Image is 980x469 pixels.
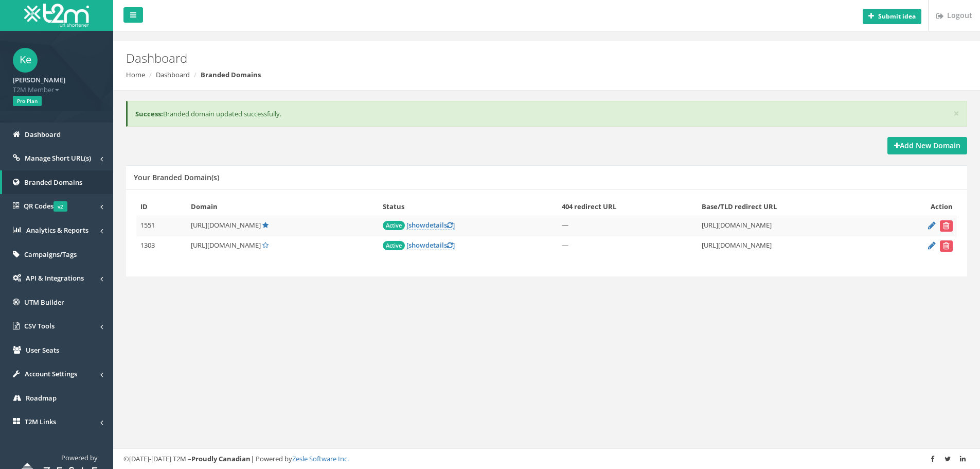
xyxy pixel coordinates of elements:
[123,454,970,464] div: ©[DATE]-[DATE] T2M – | Powered by
[878,12,916,21] b: Submit idea
[406,240,455,250] a: [showdetails]
[191,454,251,463] strong: Proudly Canadian
[26,393,57,403] span: Roadmap
[134,173,219,181] h5: Your Branded Domain(s)
[26,345,59,355] span: User Seats
[24,298,64,307] span: UTM Builder
[558,198,698,216] th: 404 redirect URL
[25,417,56,426] span: T2M Links
[262,240,269,250] a: Set Default
[135,109,163,118] b: Success:
[25,130,61,139] span: Dashboard
[953,108,959,119] button: ×
[262,220,269,230] a: Default
[24,4,89,27] img: T2M
[201,70,261,79] strong: Branded Domains
[136,236,187,256] td: 1303
[379,198,558,216] th: Status
[24,201,67,211] span: QR Codes
[883,198,957,216] th: Action
[292,454,349,463] a: Zesle Software Inc.
[13,48,38,73] span: Ke
[136,198,187,216] th: ID
[61,453,98,462] span: Powered by
[26,225,88,235] span: Analytics & Reports
[24,321,55,331] span: CSV Tools
[191,240,261,250] span: [URL][DOMAIN_NAME]
[698,198,883,216] th: Base/TLD redirect URL
[13,85,100,95] span: T2M Member
[383,241,405,250] span: Active
[406,220,455,230] a: [showdetails]
[24,178,82,187] span: Branded Domains
[698,236,883,256] td: [URL][DOMAIN_NAME]
[408,220,425,230] span: show
[126,70,145,79] a: Home
[13,75,65,84] strong: [PERSON_NAME]
[187,198,379,216] th: Domain
[408,240,425,250] span: show
[13,96,42,106] span: Pro Plan
[26,273,84,283] span: API & Integrations
[126,51,825,65] h2: Dashboard
[25,369,77,378] span: Account Settings
[558,216,698,236] td: —
[156,70,190,79] a: Dashboard
[894,141,960,150] strong: Add New Domain
[13,73,100,94] a: [PERSON_NAME] T2M Member
[136,216,187,236] td: 1551
[887,137,967,154] a: Add New Domain
[383,221,405,230] span: Active
[126,101,967,127] div: Branded domain updated successfully.
[24,250,77,259] span: Campaigns/Tags
[558,236,698,256] td: —
[54,201,67,212] span: v2
[698,216,883,236] td: [URL][DOMAIN_NAME]
[191,220,261,230] span: [URL][DOMAIN_NAME]
[25,153,91,163] span: Manage Short URL(s)
[863,9,921,24] button: Submit idea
